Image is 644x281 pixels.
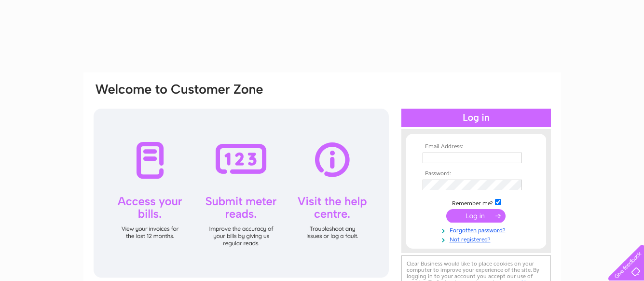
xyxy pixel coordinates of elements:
th: Email Address: [420,143,532,150]
th: Password: [420,170,532,177]
td: Remember me? [420,197,532,207]
a: Forgotten password? [423,225,532,234]
input: Submit [446,209,506,223]
a: Not registered? [423,234,532,243]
